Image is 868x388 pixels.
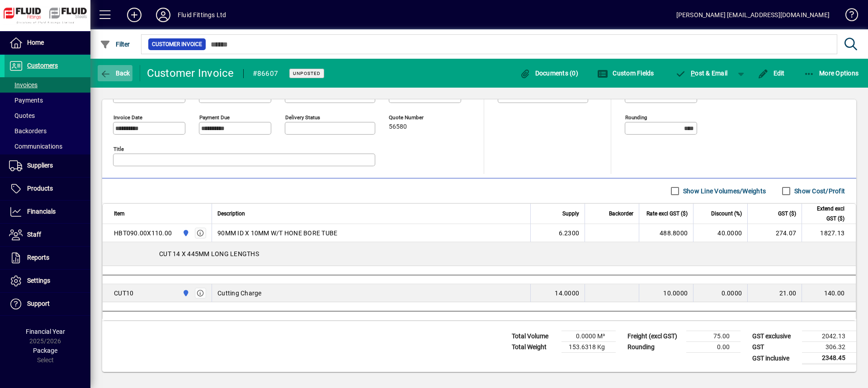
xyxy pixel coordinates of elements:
[27,300,50,307] span: Support
[180,228,190,238] span: AUCKLAND
[802,353,856,364] td: 2348.45
[595,65,656,81] button: Custom Fields
[5,139,90,154] a: Communications
[691,70,695,77] span: P
[152,40,202,49] span: Customer Invoice
[802,284,856,302] td: 140.00
[597,70,654,77] span: Custom Fields
[113,114,142,121] mat-label: Invoice date
[27,39,44,46] span: Home
[389,115,443,121] span: Quote number
[561,342,616,353] td: 153.6318 Kg
[507,331,561,342] td: Total Volume
[517,65,580,81] button: Documents (0)
[5,270,90,292] a: Settings
[681,187,766,196] label: Show Line Volumes/Weights
[285,114,320,121] mat-label: Delivery status
[748,331,802,342] td: GST exclusive
[27,277,50,284] span: Settings
[9,112,35,119] span: Quotes
[217,229,337,238] span: 90MM ID X 10MM W/T HONE BORE TUBE
[561,331,616,342] td: 0.0000 M³
[253,66,278,81] div: #86607
[758,70,785,77] span: Edit
[113,146,124,152] mat-label: Title
[748,353,802,364] td: GST inclusive
[5,224,90,246] a: Staff
[802,65,861,81] button: More Options
[217,209,245,219] span: Description
[33,347,57,354] span: Package
[100,41,130,48] span: Filter
[103,242,856,266] div: CUT 14 X 445MM LONG LENGTHS
[9,127,47,135] span: Backorders
[645,289,688,298] div: 10.0000
[180,288,190,298] span: AUCKLAND
[693,284,747,302] td: 0.0000
[5,247,90,269] a: Reports
[804,70,859,77] span: More Options
[748,342,802,353] td: GST
[5,178,90,200] a: Products
[27,208,56,215] span: Financials
[27,231,41,238] span: Staff
[100,70,130,77] span: Back
[98,36,132,52] button: Filter
[802,224,856,242] td: 1827.13
[114,289,133,298] div: CUT10
[217,289,262,298] span: Cutting Charge
[778,209,796,219] span: GST ($)
[507,342,561,353] td: Total Weight
[755,65,787,81] button: Edit
[623,331,686,342] td: Freight (excl GST)
[120,7,149,23] button: Add
[676,8,830,22] div: [PERSON_NAME] [EMAIL_ADDRESS][DOMAIN_NAME]
[623,342,686,353] td: Rounding
[26,328,65,335] span: Financial Year
[5,154,90,177] a: Suppliers
[646,209,688,219] span: Rate excl GST ($)
[5,77,90,93] a: Invoices
[559,229,580,238] span: 6.2300
[686,342,741,353] td: 0.00
[5,93,90,108] a: Payments
[562,209,579,219] span: Supply
[9,81,38,89] span: Invoices
[149,7,178,23] button: Profile
[747,224,802,242] td: 274.07
[27,62,58,69] span: Customers
[9,143,62,150] span: Communications
[293,70,321,76] span: Unposted
[807,204,844,224] span: Extend excl GST ($)
[5,293,90,315] a: Support
[625,114,647,121] mat-label: Rounding
[675,70,728,77] span: ost & Email
[147,66,234,80] div: Customer Invoice
[711,209,742,219] span: Discount (%)
[609,209,633,219] span: Backorder
[199,114,230,121] mat-label: Payment due
[27,162,53,169] span: Suppliers
[178,8,226,22] div: Fluid Fittings Ltd
[90,65,140,81] app-page-header-button: Back
[5,108,90,123] a: Quotes
[9,97,43,104] span: Payments
[747,284,802,302] td: 21.00
[802,342,856,353] td: 306.32
[98,65,132,81] button: Back
[27,185,53,192] span: Products
[555,289,579,298] span: 14.0000
[686,331,741,342] td: 75.00
[5,201,90,223] a: Financials
[389,123,407,131] span: 56580
[671,65,732,81] button: Post & Email
[693,224,747,242] td: 40.0000
[114,229,172,238] div: HBT090.00X110.00
[645,229,688,238] div: 488.8000
[839,2,857,31] a: Knowledge Base
[519,70,578,77] span: Documents (0)
[5,32,90,54] a: Home
[114,209,125,219] span: Item
[27,254,49,261] span: Reports
[802,331,856,342] td: 2042.13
